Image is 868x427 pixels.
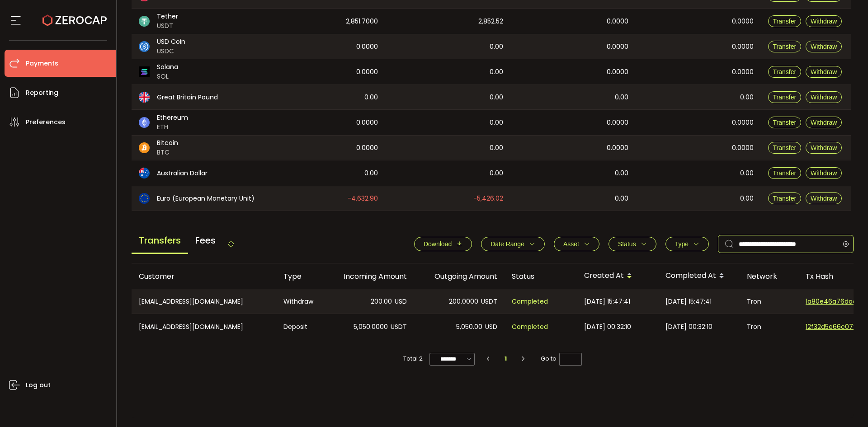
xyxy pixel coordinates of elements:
[665,322,712,332] span: [DATE] 00:32:10
[473,193,503,204] span: -5,426.02
[732,42,754,52] span: 0.0000
[768,66,802,78] button: Transfer
[276,289,324,314] div: Withdraw
[490,117,503,128] span: 0.00
[806,91,842,103] button: Withdraw
[607,42,628,52] span: 0.0000
[811,195,837,202] span: Withdraw
[658,268,740,284] div: Completed At
[554,237,599,251] button: Asset
[811,169,837,177] span: Withdraw
[806,41,842,52] button: Withdraw
[157,12,178,21] span: Tether
[740,193,754,204] span: 0.00
[491,240,524,248] span: Date Range
[132,289,276,314] div: [EMAIL_ADDRESS][DOMAIN_NAME]
[505,271,577,282] div: Status
[811,94,837,101] span: Withdraw
[732,143,754,153] span: 0.0000
[615,193,628,204] span: 0.00
[823,384,868,427] div: Chat Widget
[157,21,178,31] span: USDT
[665,237,709,251] button: Type
[665,296,712,307] span: [DATE] 15:47:41
[811,68,837,75] span: Withdraw
[26,57,58,70] span: Payments
[26,86,58,99] span: Reporting
[512,322,548,332] span: Completed
[188,228,223,253] span: Fees
[157,169,208,178] span: Australian Dollar
[26,379,51,392] span: Log out
[806,192,842,204] button: Withdraw
[577,268,658,284] div: Created At
[132,271,276,282] div: Customer
[364,92,378,103] span: 0.00
[348,193,378,204] span: -4,632.90
[584,322,631,332] span: [DATE] 00:32:10
[364,168,378,178] span: 0.00
[498,352,514,365] li: 1
[768,41,802,52] button: Transfer
[732,117,754,128] span: 0.0000
[139,41,150,52] img: usdc_portfolio.svg
[806,167,842,179] button: Withdraw
[607,143,628,153] span: 0.0000
[609,237,656,251] button: Status
[414,237,472,251] button: Download
[139,117,150,128] img: eth_portfolio.svg
[139,193,150,204] img: eur_portfolio.svg
[607,67,628,77] span: 0.0000
[139,168,150,178] img: aud_portfolio.svg
[732,67,754,77] span: 0.0000
[773,94,797,101] span: Transfer
[584,296,630,307] span: [DATE] 15:47:41
[773,18,797,25] span: Transfer
[768,192,802,204] button: Transfer
[157,37,185,47] span: USD Coin
[356,42,378,52] span: 0.0000
[403,352,423,365] span: Total 2
[541,352,582,365] span: Go to
[768,142,802,154] button: Transfer
[806,142,842,154] button: Withdraw
[490,42,503,52] span: 0.00
[806,15,842,27] button: Withdraw
[615,168,628,178] span: 0.00
[354,322,388,332] span: 5,050.0000
[768,15,802,27] button: Transfer
[740,168,754,178] span: 0.00
[490,67,503,77] span: 0.00
[740,271,798,282] div: Network
[675,240,689,248] span: Type
[768,91,802,103] button: Transfer
[773,43,797,50] span: Transfer
[157,113,188,122] span: Ethereum
[346,16,378,27] span: 2,851.7000
[157,93,218,102] span: Great Britain Pound
[607,16,628,27] span: 0.0000
[157,62,178,72] span: Solana
[811,18,837,25] span: Withdraw
[773,169,797,177] span: Transfer
[139,16,150,27] img: usdt_portfolio.svg
[618,240,636,248] span: Status
[773,68,797,75] span: Transfer
[490,143,503,153] span: 0.00
[768,117,802,128] button: Transfer
[391,322,407,332] span: USDT
[139,142,150,153] img: btc_portfolio.svg
[424,240,452,248] span: Download
[811,43,837,50] span: Withdraw
[806,66,842,78] button: Withdraw
[607,117,628,128] span: 0.0000
[449,296,478,307] span: 200.0000
[356,117,378,128] span: 0.0000
[139,92,150,103] img: gbp_portfolio.svg
[478,16,503,27] span: 2,852.52
[490,92,503,103] span: 0.00
[481,296,497,307] span: USDT
[26,116,66,129] span: Preferences
[512,296,548,307] span: Completed
[732,16,754,27] span: 0.0000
